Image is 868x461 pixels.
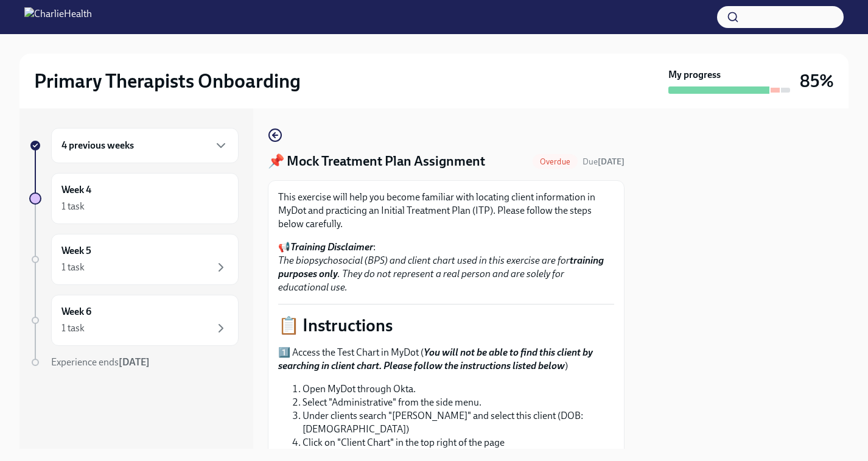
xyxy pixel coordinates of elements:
strong: [DATE] [598,157,625,167]
li: Select "Administrative" from the side menu. [303,396,614,409]
img: CharlieHealth [24,7,92,27]
li: Under clients search "[PERSON_NAME]" and select this client (DOB: [DEMOGRAPHIC_DATA]) [303,409,614,436]
h6: Week 5 [61,244,91,258]
p: 📢 : [278,241,614,294]
span: Experience ends [51,356,150,368]
p: 📋 Instructions [278,314,614,336]
span: Overdue [533,157,578,166]
li: Open MyDot through Okta. [303,382,614,396]
a: Week 41 task [29,173,239,224]
div: 1 task [61,261,85,274]
a: Week 51 task [29,234,239,285]
h6: Week 4 [61,183,91,197]
h4: 📌 Mock Treatment Plan Assignment [268,152,485,171]
span: August 22nd, 2025 10:00 [583,156,625,167]
div: 4 previous weeks [51,128,239,163]
h6: Week 6 [61,305,91,318]
strong: My progress [668,68,721,82]
li: Click on "Client Chart" in the top right of the page [303,436,614,449]
strong: You will not be able to find this client by searching in client chart. Please follow the instruct... [278,347,593,371]
p: 1️⃣ Access the Test Chart in MyDot ( ) [278,346,614,373]
strong: [DATE] [119,356,150,368]
div: 1 task [61,200,85,213]
em: The biopsychosocial (BPS) and client chart used in this exercise are for . They do not represent ... [278,255,604,293]
h3: 85% [800,70,834,92]
a: Week 61 task [29,295,239,346]
strong: Training Disclaimer [290,241,373,253]
span: Due [583,157,625,167]
div: 1 task [61,322,85,335]
p: This exercise will help you become familiar with locating client information in MyDot and practic... [278,191,614,231]
h2: Primary Therapists Onboarding [34,69,301,93]
h6: 4 previous weeks [61,139,134,152]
